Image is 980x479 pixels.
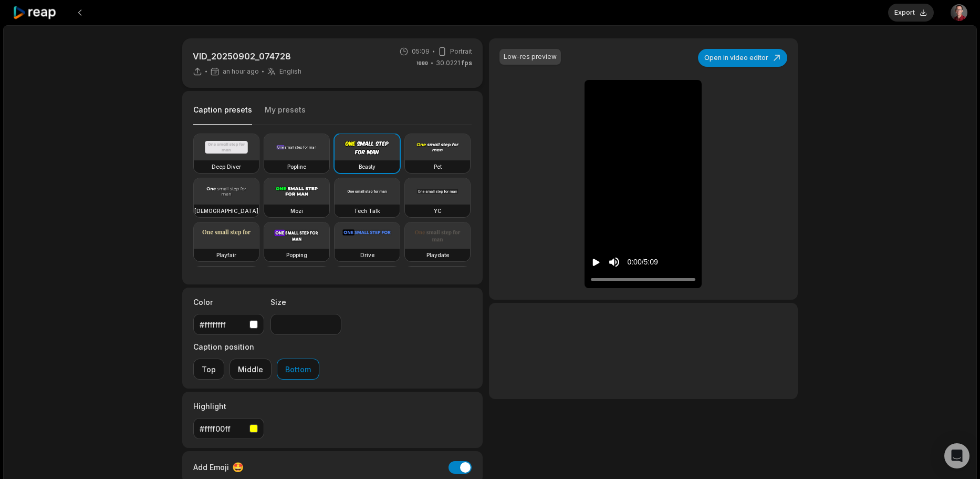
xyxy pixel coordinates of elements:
div: Low-res preview [504,52,557,62]
div: 0:00 / 5:09 [627,257,658,268]
button: Open in video editor [698,49,787,67]
span: an hour ago [223,67,259,76]
div: Open Intercom Messenger [944,443,969,468]
span: Add Emoji [193,462,229,473]
h3: Tech Talk [354,207,380,215]
button: Play video [591,252,601,272]
div: #ffffffff [200,319,245,330]
h3: Playfair [216,251,236,259]
button: #ffff00ff [193,418,264,439]
span: 05:09 [412,47,430,56]
button: Export [888,4,934,22]
button: Mute sound [608,256,621,269]
h3: YC [434,207,442,215]
div: #ffff00ff [200,423,245,434]
button: Middle [230,359,272,380]
button: My presets [265,105,306,125]
h3: Deep Diver [212,162,241,171]
h3: Popping [286,251,307,259]
p: VID_20250902_074728 [193,50,301,63]
h3: Beasty [359,162,376,171]
h3: Popline [287,162,306,171]
span: fps [462,59,472,67]
label: Size [270,297,341,308]
button: #ffffffff [193,314,264,335]
span: 30.0221 [436,58,472,68]
span: 🤩 [232,460,244,474]
h3: Playdate [426,251,449,259]
h3: Pet [434,162,442,171]
button: Top [193,359,224,380]
label: Highlight [193,401,264,412]
button: Caption presets [193,105,252,125]
h3: Mozi [290,207,303,215]
span: Portrait [450,47,472,56]
span: English [279,67,301,76]
label: Color [193,297,264,308]
button: Bottom [277,359,319,380]
h3: [DEMOGRAPHIC_DATA] [194,207,258,215]
h3: Drive [360,251,374,259]
label: Caption position [193,341,319,352]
